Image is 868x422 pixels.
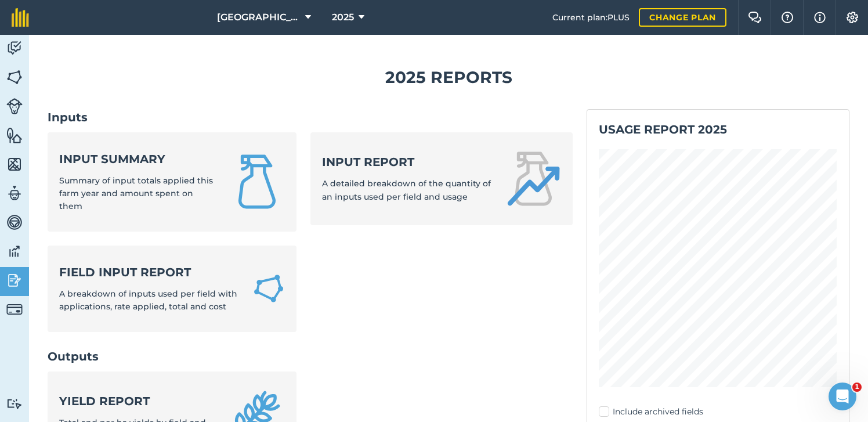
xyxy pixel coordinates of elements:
img: Two speech bubbles overlapping with the left bubble in the forefront [748,12,762,23]
img: svg+xml;base64,PD94bWwgdmVyc2lvbj0iMS4wIiBlbmNvZGluZz0idXRmLTgiPz4KPCEtLSBHZW5lcmF0b3I6IEFkb2JlIE... [6,398,23,409]
img: svg+xml;base64,PD94bWwgdmVyc2lvbj0iMS4wIiBlbmNvZGluZz0idXRmLTgiPz4KPCEtLSBHZW5lcmF0b3I6IEFkb2JlIE... [6,214,23,231]
span: A breakdown of inputs used per field with applications, rate applied, total and cost [59,288,237,312]
strong: Input report [322,154,492,170]
img: svg+xml;base64,PD94bWwgdmVyc2lvbj0iMS4wIiBlbmNvZGluZz0idXRmLTgiPz4KPCEtLSBHZW5lcmF0b3I6IEFkb2JlIE... [6,243,23,260]
span: 1 [852,383,862,392]
img: svg+xml;base64,PD94bWwgdmVyc2lvbj0iMS4wIiBlbmNvZGluZz0idXRmLTgiPz4KPCEtLSBHZW5lcmF0b3I6IEFkb2JlIE... [6,98,23,114]
img: Field Input Report [252,271,285,306]
a: Change plan [639,8,726,27]
img: fieldmargin Logo [12,8,29,27]
img: Input summary [229,154,285,210]
img: svg+xml;base64,PD94bWwgdmVyc2lvbj0iMS4wIiBlbmNvZGluZz0idXRmLTgiPz4KPCEtLSBHZW5lcmF0b3I6IEFkb2JlIE... [6,39,23,57]
img: svg+xml;base64,PD94bWwgdmVyc2lvbj0iMS4wIiBlbmNvZGluZz0idXRmLTgiPz4KPCEtLSBHZW5lcmF0b3I6IEFkb2JlIE... [6,272,23,289]
img: svg+xml;base64,PHN2ZyB4bWxucz0iaHR0cDovL3d3dy53My5vcmcvMjAwMC9zdmciIHdpZHRoPSI1NiIgaGVpZ2h0PSI2MC... [6,68,23,86]
span: Current plan : PLUS [552,11,630,24]
span: Summary of input totals applied this farm year and amount spent on them [59,175,213,212]
strong: Input summary [59,151,215,167]
a: Field Input ReportA breakdown of inputs used per field with applications, rate applied, total and... [48,246,296,332]
strong: Yield report [59,393,215,409]
img: svg+xml;base64,PHN2ZyB4bWxucz0iaHR0cDovL3d3dy53My5vcmcvMjAwMC9zdmciIHdpZHRoPSI1NiIgaGVpZ2h0PSI2MC... [6,127,23,144]
h1: 2025 Reports [48,64,849,91]
a: Input reportA detailed breakdown of the quantity of an inputs used per field and usage [310,132,573,225]
img: A cog icon [845,12,859,23]
img: svg+xml;base64,PHN2ZyB4bWxucz0iaHR0cDovL3d3dy53My5vcmcvMjAwMC9zdmciIHdpZHRoPSIxNyIgaGVpZ2h0PSIxNy... [814,10,826,24]
img: svg+xml;base64,PD94bWwgdmVyc2lvbj0iMS4wIiBlbmNvZGluZz0idXRmLTgiPz4KPCEtLSBHZW5lcmF0b3I6IEFkb2JlIE... [6,301,23,318]
img: svg+xml;base64,PD94bWwgdmVyc2lvbj0iMS4wIiBlbmNvZGluZz0idXRmLTgiPz4KPCEtLSBHZW5lcmF0b3I6IEFkb2JlIE... [6,185,23,202]
h2: Inputs [48,109,573,125]
span: [GEOGRAPHIC_DATA] [217,10,301,24]
h2: Outputs [48,348,573,365]
strong: Field Input Report [59,264,238,280]
iframe: Intercom live chat [829,383,856,410]
span: 2025 [332,10,354,24]
img: A question mark icon [780,12,794,23]
span: A detailed breakdown of the quantity of an inputs used per field and usage [322,178,491,201]
img: Input report [505,151,561,207]
h2: Usage report 2025 [599,121,837,138]
label: Include archived fields [599,406,837,418]
a: Input summarySummary of input totals applied this farm year and amount spent on them [48,132,296,232]
img: svg+xml;base64,PHN2ZyB4bWxucz0iaHR0cDovL3d3dy53My5vcmcvMjAwMC9zdmciIHdpZHRoPSI1NiIgaGVpZ2h0PSI2MC... [6,156,23,173]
